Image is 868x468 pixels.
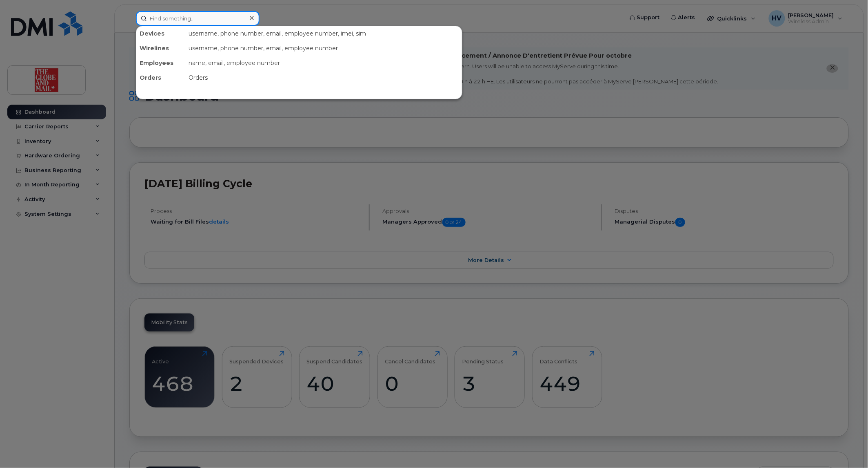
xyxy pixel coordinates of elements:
div: Wirelines [136,41,185,56]
div: Orders [136,70,185,85]
div: Employees [136,56,185,70]
div: Devices [136,26,185,41]
div: Orders [185,70,462,85]
div: username, phone number, email, employee number, imei, sim [185,26,462,41]
div: name, email, employee number [185,56,462,70]
div: username, phone number, email, employee number [185,41,462,56]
